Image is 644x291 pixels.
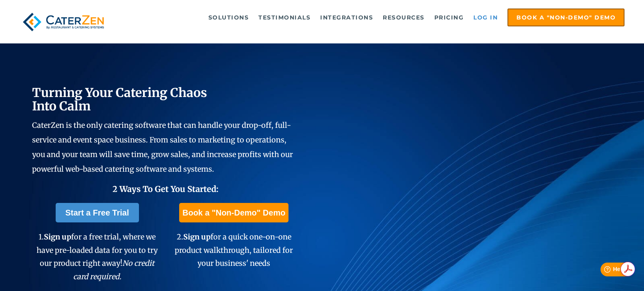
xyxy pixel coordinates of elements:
[379,9,429,26] a: Resources
[32,121,293,174] span: CaterZen is the only catering software that can handle your drop-off, full-service and event spac...
[507,9,624,26] a: Book a "Non-Demo" Demo
[183,232,210,241] span: Sign up
[469,9,502,26] a: Log in
[44,232,71,241] span: Sign up
[572,259,635,282] iframe: Help widget launcher
[316,9,377,26] a: Integrations
[179,203,288,222] a: Book a "Non-Demo" Demo
[113,184,219,194] span: 2 Ways To Get You Started:
[73,259,155,281] em: No credit card required.
[32,85,207,114] span: Turning Your Catering Chaos Into Calm
[430,9,468,26] a: Pricing
[56,203,139,222] a: Start a Free Trial
[254,9,314,26] a: Testimonials
[204,9,253,26] a: Solutions
[175,232,293,268] span: 2. for a quick one-on-one product walkthrough, tailored for your business' needs
[37,232,158,281] span: 1. for a free trial, where we have pre-loaded data for you to try our product right away!
[20,9,107,35] img: caterzen
[123,9,624,26] div: Navigation Menu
